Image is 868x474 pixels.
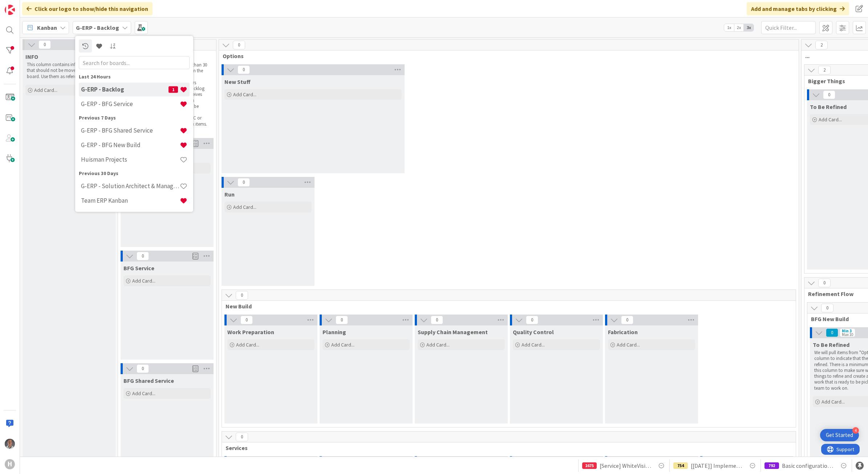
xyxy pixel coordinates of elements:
span: 0 [233,41,245,49]
h4: G-ERP - BFG Shared Service [81,127,180,134]
span: 0 [137,252,149,260]
span: 0 [823,90,835,99]
span: Add Card... [819,116,842,123]
img: Visit kanbanzone.com [5,5,15,15]
p: This column contains information cards that should not be moved across the board. Use them as ref... [27,62,111,80]
li: "Work Orders" in BMC bigger than 30 minutes become work items in the new input columns. [129,62,208,80]
span: 0 [336,316,348,324]
h4: G-ERP - Backlog [81,86,169,93]
span: Add Card... [34,87,57,93]
span: Add Card... [233,204,256,210]
span: 0 [826,328,838,337]
span: 2x [734,24,744,31]
span: Add Card... [132,277,155,284]
span: BFG Shared Service [123,377,174,384]
div: Min 3 [842,329,852,333]
div: Previous 7 Days [79,114,190,121]
h4: Team ERP Kanban [81,197,180,204]
span: Services [226,444,787,451]
span: New Build [226,303,787,310]
b: G-ERP - Backlog [76,24,119,31]
span: Kanban [37,23,57,32]
input: Search for boards... [79,56,190,69]
span: Add Card... [331,341,354,348]
span: 0 [38,40,51,49]
span: 0 [236,291,248,300]
div: 754 [673,462,688,469]
span: Add Card... [617,341,640,348]
span: 0 [621,316,633,324]
div: 1675 [582,462,597,469]
span: Add Card... [822,398,845,405]
span: 0 [818,279,831,287]
span: [Service] WhiteVision - User is not receiving automated mails from WhiteVision [600,461,651,470]
div: 792 [764,462,779,469]
span: 1 [169,86,178,93]
div: Previous 30 Days [79,169,190,177]
span: 0 [240,316,253,324]
span: 0 [238,178,250,187]
h4: Huisman Projects [81,156,180,163]
img: PS [5,439,15,449]
h4: G-ERP - BFG New Build [81,141,180,149]
span: Add Card... [522,341,545,348]
span: To Be Refined [810,103,847,110]
span: Work Preparation [227,328,274,336]
span: 0 [137,364,149,373]
input: Quick Filter... [761,21,816,34]
span: 2 [815,41,828,49]
span: Add Card... [233,91,256,98]
span: 2 [818,66,831,74]
span: 0 [431,316,443,324]
div: Click our logo to show/hide this navigation [22,2,153,15]
span: 0 [821,304,833,312]
div: Last 24 Hours [79,73,190,80]
span: To Be Refined [813,341,849,348]
span: Fabrication [608,328,638,336]
div: Get Started [826,432,853,439]
h4: G-ERP - Solution Architect & Management [81,182,180,190]
span: Basic configuration Isah test environment HSG [782,461,833,470]
span: Planning [323,328,346,336]
span: 3x [744,24,754,31]
li: Project stuff also goes via BMC or project manager creates work items. Agreement differs per proj... [129,115,208,133]
span: 0 [526,316,538,324]
span: Run [224,191,235,198]
span: Support [15,1,33,10]
span: BFG Service [123,264,154,272]
span: Options [223,52,790,60]
h4: G-ERP - BFG Service [81,100,180,108]
span: INFO [25,53,38,60]
span: 0 [236,433,248,441]
div: H [5,459,15,469]
span: Supply Chain Management [418,328,488,336]
span: [[DATE]] Implement Accountview BI information- [Data Transport to BI Datalake] [691,461,742,470]
span: Quality Control [513,328,554,336]
div: Add and manage tabs by clicking [747,2,849,15]
div: Max 10 [842,333,853,336]
div: Open Get Started checklist, remaining modules: 4 [820,429,859,441]
span: 0 [238,65,250,74]
span: New Stuff [224,78,251,85]
span: 1x [724,24,734,31]
span: Add Card... [236,341,259,348]
span: Add Card... [132,390,155,397]
span: Add Card... [426,341,450,348]
div: 4 [852,427,859,434]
